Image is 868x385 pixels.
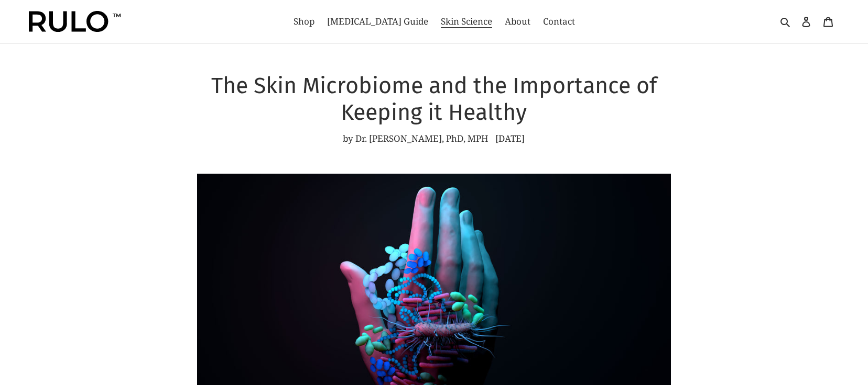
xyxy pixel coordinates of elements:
span: Skin Science [441,15,492,28]
span: About [505,15,530,28]
span: Contact [543,15,575,28]
h1: The Skin Microbiome and the Importance of Keeping it Healthy [197,72,670,126]
a: Skin Science [436,13,497,30]
span: by Dr. [PERSON_NAME], PhD, MPH [343,132,488,145]
span: Shop [294,15,314,28]
a: Shop [288,13,320,30]
a: Contact [538,13,580,30]
a: [MEDICAL_DATA] Guide [322,13,433,30]
span: [MEDICAL_DATA] Guide [327,15,428,28]
a: About [500,13,536,30]
time: [DATE] [495,132,525,144]
img: Rulo™ Skin [29,11,121,32]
